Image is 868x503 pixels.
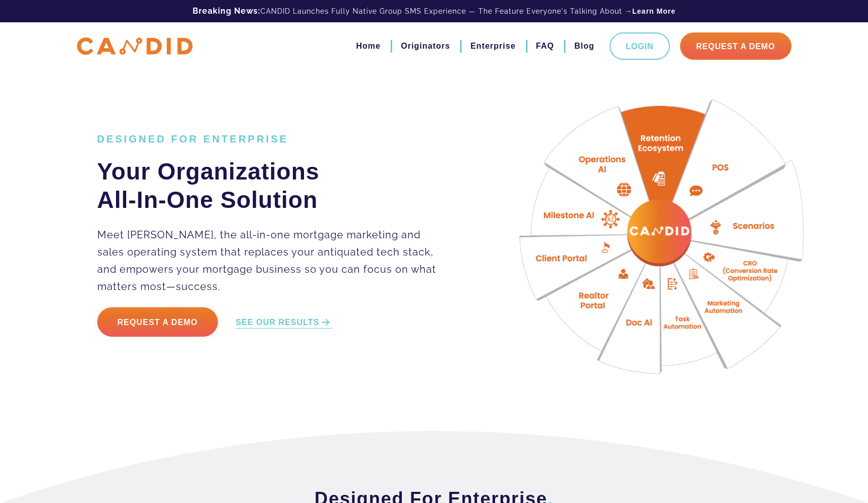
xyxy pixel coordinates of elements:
a: Blog [574,38,594,55]
a: Request A Demo [680,32,791,60]
h1: DESIGNED FOR ENTERPRISE [97,133,448,145]
a: Enterprise [470,38,515,55]
a: Request a Demo [97,307,218,337]
a: Originators [401,38,450,55]
p: Meet [PERSON_NAME], the all-in-one mortgage marketing and sales operating system that replaces yo... [97,226,448,295]
img: Candid Hero Image [499,76,828,406]
a: Home [356,38,381,55]
img: CANDID APP [77,38,193,55]
a: Login [610,32,670,60]
a: FAQ [536,38,554,55]
a: SEE OUR RESULTS [236,317,332,329]
a: Learn More [632,6,675,16]
b: Breaking News: [193,6,260,16]
h2: Your Organizations All-In-One Solution [97,157,448,214]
